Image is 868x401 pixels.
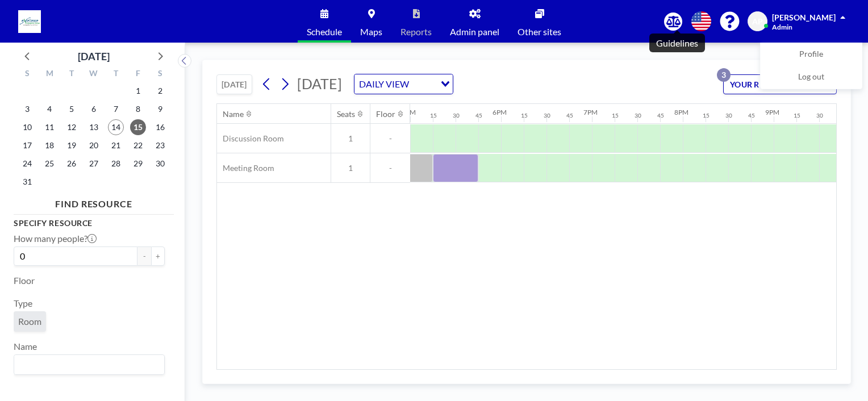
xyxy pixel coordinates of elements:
span: Admin [772,23,792,31]
span: Sunday, August 17, 2025 [19,137,35,153]
div: T [105,67,127,82]
span: Sunday, August 3, 2025 [19,101,35,117]
span: Tuesday, August 5, 2025 [64,101,80,117]
span: Schedule [307,27,342,36]
span: - [370,163,410,173]
span: Monday, August 18, 2025 [41,137,57,153]
span: 1 [331,133,370,144]
span: Sunday, August 24, 2025 [19,156,35,172]
div: [DATE] [78,48,110,64]
label: Floor [14,275,35,286]
button: - [137,247,151,266]
div: Floor [376,109,395,119]
div: 30 [816,112,823,119]
div: 15 [794,112,800,119]
div: 45 [657,112,664,119]
img: organization-logo [18,10,41,33]
span: Other sites [518,27,561,36]
div: 15 [430,112,437,119]
span: Thursday, August 21, 2025 [108,137,124,153]
div: 45 [566,112,573,119]
span: Monday, August 4, 2025 [41,101,57,117]
div: T [61,67,83,82]
span: Saturday, August 23, 2025 [152,137,168,153]
label: How many people? [14,233,97,244]
div: 30 [725,112,732,119]
span: Maps [360,27,382,36]
div: 30 [453,112,460,119]
h3: Specify resource [14,218,165,228]
div: Search for option [354,74,453,94]
div: M [39,67,61,82]
span: Wednesday, August 6, 2025 [86,101,102,117]
div: 30 [544,112,550,119]
span: Tuesday, August 19, 2025 [64,137,80,153]
span: Friday, August 22, 2025 [130,137,146,153]
div: W [83,67,105,82]
div: 15 [521,112,528,119]
span: Tuesday, August 26, 2025 [64,156,80,172]
span: [DATE] [297,75,342,92]
span: AP [752,16,763,27]
button: + [151,247,165,266]
div: 9PM [765,108,779,116]
span: Thursday, August 7, 2025 [108,101,124,117]
span: Wednesday, August 27, 2025 [86,156,102,172]
div: Name [223,109,244,119]
span: DAILY VIEW [357,77,411,91]
div: S [149,67,171,82]
span: Saturday, August 16, 2025 [152,119,168,135]
div: 15 [612,112,619,119]
span: Log out [798,72,824,83]
div: 8PM [674,108,688,116]
span: Reports [400,27,432,36]
div: Search for option [14,355,164,374]
p: 3 [717,68,731,82]
h4: FIND RESOURCE [14,194,174,210]
div: 30 [635,112,641,119]
label: Name [14,341,37,352]
span: Discussion Room [217,133,284,144]
span: Saturday, August 9, 2025 [152,101,168,117]
div: 45 [748,112,755,119]
div: 15 [703,112,710,119]
span: Friday, August 29, 2025 [130,156,146,172]
button: [DATE] [216,74,252,94]
div: Guidelines [656,37,698,49]
span: Friday, August 8, 2025 [130,101,146,117]
input: Search for option [412,77,434,91]
a: Log out [761,66,862,89]
span: Sunday, August 31, 2025 [19,174,35,190]
span: Profile [799,49,823,60]
span: Admin panel [450,27,499,36]
span: [PERSON_NAME] [772,12,836,22]
span: Friday, August 15, 2025 [130,119,146,135]
span: 1 [331,163,370,173]
span: Monday, August 11, 2025 [41,119,57,135]
span: Thursday, August 28, 2025 [108,156,124,172]
span: Friday, August 1, 2025 [130,83,146,99]
a: Profile [761,43,862,66]
span: - [370,133,410,144]
span: Saturday, August 2, 2025 [152,83,168,99]
span: Wednesday, August 13, 2025 [86,119,102,135]
div: F [127,67,149,82]
span: Sunday, August 10, 2025 [19,119,35,135]
div: 7PM [583,108,598,116]
span: Monday, August 25, 2025 [41,156,57,172]
button: YOUR RESERVATIONS3 [723,74,837,94]
div: 6PM [493,108,507,116]
label: Type [14,298,32,309]
span: Wednesday, August 20, 2025 [86,137,102,153]
span: Saturday, August 30, 2025 [152,156,168,172]
span: Room [18,316,41,327]
span: Thursday, August 14, 2025 [108,119,124,135]
span: Tuesday, August 12, 2025 [64,119,80,135]
div: Seats [337,109,355,119]
input: Search for option [15,357,158,372]
div: S [16,67,39,82]
div: 45 [475,112,482,119]
span: Meeting Room [217,163,274,173]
